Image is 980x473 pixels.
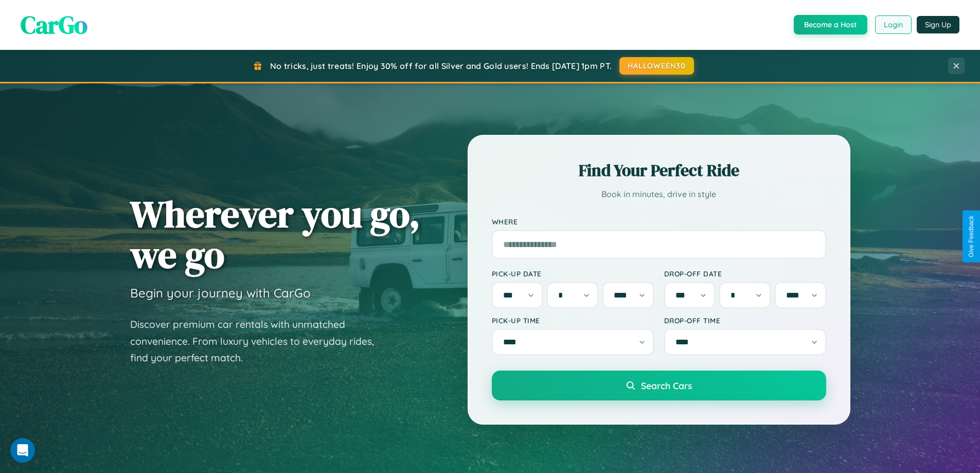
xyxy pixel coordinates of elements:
[492,371,826,400] button: Search Cars
[641,380,692,391] span: Search Cars
[968,216,975,257] div: Give Feedback
[492,187,826,202] p: Book in minutes, drive in style
[619,57,694,75] button: HALLOWEEN30
[875,15,912,34] button: Login
[794,15,867,34] button: Become a Host
[130,194,420,275] h1: Wherever you go, we go
[492,159,826,182] h2: Find Your Perfect Ride
[664,316,826,325] label: Drop-off Time
[664,269,826,278] label: Drop-off Date
[270,61,612,71] span: No tricks, just treats! Enjoy 30% off for all Silver and Gold users! Ends [DATE] 1pm PT.
[130,285,311,301] h3: Begin your journey with CarGo
[492,217,826,226] label: Where
[492,269,654,278] label: Pick-up Date
[10,438,35,463] iframe: Intercom live chat
[21,8,87,42] span: CarGo
[917,16,959,33] button: Sign Up
[492,316,654,325] label: Pick-up Time
[130,316,387,366] p: Discover premium car rentals with unmatched convenience. From luxury vehicles to everyday rides, ...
